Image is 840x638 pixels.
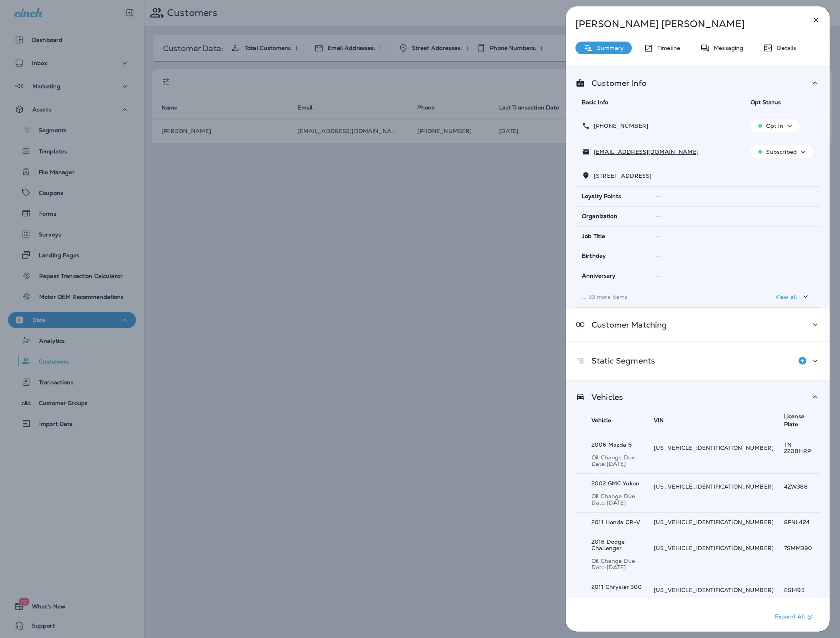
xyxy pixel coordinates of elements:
span: -- [655,233,661,240]
p: 4ZW388 [784,483,820,490]
span: Job Title [582,233,605,240]
p: 2002 [591,480,643,487]
span: Vehicle [591,417,611,424]
p: [US_VEHICLE_IDENTIFICATION_NUMBER] [654,445,774,451]
span: -- [655,213,661,220]
span: Opt Status [750,99,781,106]
p: Details [773,45,796,51]
span: Basic Info [582,99,608,106]
p: Expand All [775,612,814,622]
p: Oil Change Due Date: [DATE] [591,596,643,609]
span: GMC [608,480,621,487]
p: Messaging [710,45,743,51]
span: -- [655,272,661,280]
button: View all [772,289,814,304]
p: [US_VEHICLE_IDENTIFICATION_NUMBER] [654,545,774,551]
p: [US_VEHICLE_IDENTIFICATION_NUMBER] [654,587,774,593]
span: CR-V [625,519,641,526]
p: 2011 [591,519,643,525]
span: Dodge [607,538,625,545]
p: Subscribed [766,149,797,155]
p: 2016 [591,539,643,551]
p: 2011 [591,584,643,590]
p: [PERSON_NAME] [PERSON_NAME] [575,18,794,30]
p: TN 220BHRP [784,441,820,454]
span: -- [655,193,661,200]
span: [STREET_ADDRESS] [594,172,651,179]
button: Opt In [750,119,800,132]
p: Opt In [766,123,784,129]
span: 6 [628,441,632,448]
span: Yukon [623,480,639,487]
p: 7SMM390 [784,545,820,551]
p: [PHONE_NUMBER] [590,123,648,129]
p: Summary [593,45,624,51]
span: VIN [654,417,664,424]
span: 300 [631,583,642,590]
p: [US_VEHICLE_IDENTIFICATION_NUMBER] [654,519,774,525]
span: Mazda [608,441,627,448]
p: [EMAIL_ADDRESS][DOMAIN_NAME] [590,149,699,155]
p: Oil Change Due Date: [DATE] [591,558,643,570]
span: Honda [605,519,624,526]
p: Vehicles [585,394,623,400]
button: Subscribed [750,145,814,158]
p: 8PNL424 [784,519,820,525]
span: Loyalty Points [582,193,621,200]
p: Static Segments [585,358,655,364]
p: 2006 [591,441,643,448]
span: License Plate [784,413,804,428]
span: Challenger [591,545,622,552]
span: -- [655,252,661,260]
p: Customer Info [585,80,647,86]
p: ... 33 more items [582,294,738,300]
p: Customer Matching [585,322,667,328]
button: Expand All [772,610,818,624]
p: View all [775,294,797,300]
span: Anniversary [582,272,616,279]
p: Oil Change Due Date: [DATE] [591,454,643,467]
p: Oil Change Due Date: [DATE] [591,493,643,506]
p: Timeline [653,45,680,51]
span: Organization [582,213,617,220]
span: Chrysler [605,583,629,590]
p: [US_VEHICLE_IDENTIFICATION_NUMBER] [654,483,774,490]
button: Add to Static Segment [794,353,810,369]
p: ES1495 [784,587,820,593]
span: Birthday [582,252,606,259]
